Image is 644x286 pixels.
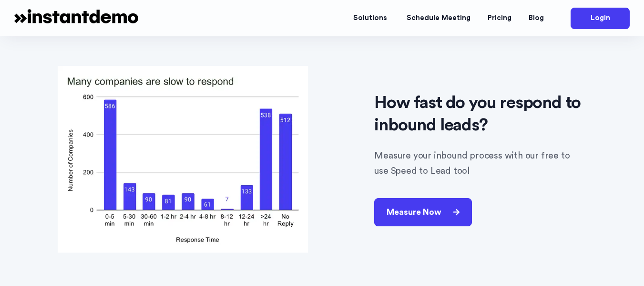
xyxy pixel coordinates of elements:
[479,4,520,32] a: Pricing
[571,8,630,29] a: Login
[520,4,552,32] a: Blog
[374,148,586,179] p: Measure your inbound process with our free to use Speed to Lead tool
[398,4,479,32] a: Schedule Meeting
[374,92,586,137] h2: How fast do you respond to inbound leads?
[345,4,398,32] a: Solutions
[14,4,138,32] img: logo
[374,198,472,226] a: Measure Now
[58,66,308,253] img: Lead to Respond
